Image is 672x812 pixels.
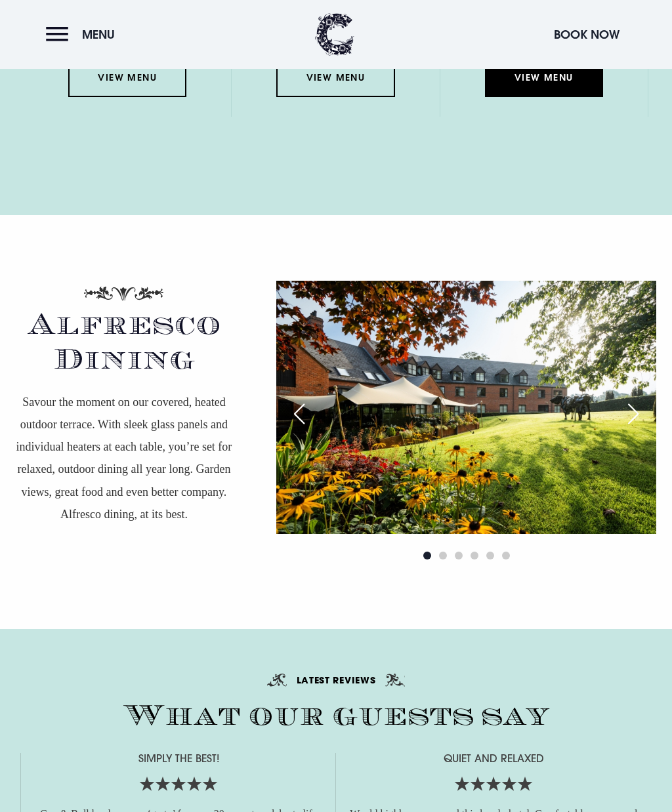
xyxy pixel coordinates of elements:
span: Go to slide 5 [486,552,494,559]
span: Menu [82,27,115,42]
img: Clandeboye Lodge [315,13,354,56]
h3: Latest Reviews [8,670,664,686]
span: Go to slide 1 [423,552,431,559]
div: Previous slide [283,399,316,428]
h2: What our guests say [123,699,550,733]
h4: Quiet and relaxed [343,753,644,763]
a: View Menu [276,58,394,97]
button: Book Now [547,20,626,49]
button: Menu [46,20,121,49]
img: Restaurant in Bangor Northern Ireland [276,281,656,534]
h4: Simply the best! [28,753,329,763]
h2: Alfresco Dining [16,319,232,377]
p: Savour the moment on our covered, heated outdoor terrace. With sleek glass panels and individual ... [16,391,232,525]
span: Go to slide 2 [439,552,447,559]
span: Go to slide 3 [455,552,463,559]
div: Next slide [617,399,650,428]
span: Go to slide 6 [502,552,510,559]
span: Go to slide 4 [471,552,478,559]
a: View Menu [485,58,603,97]
a: View Menu [68,58,186,97]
